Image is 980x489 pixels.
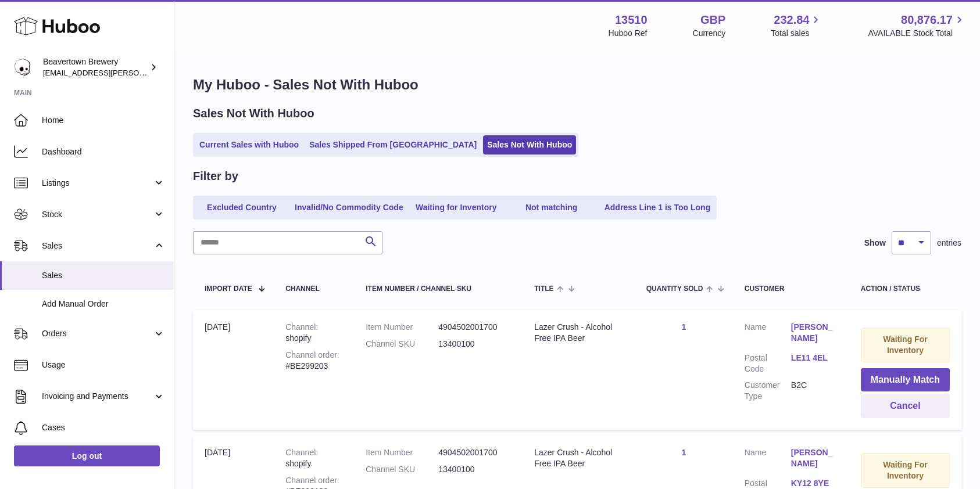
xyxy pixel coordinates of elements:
span: Add Manual Order [42,299,165,310]
span: Title [534,285,553,293]
a: Current Sales with Huboo [195,135,303,154]
dt: Name [745,447,791,472]
span: Import date [205,285,252,293]
button: Manually Match [861,368,950,392]
span: AVAILABLE Stock Total [868,28,966,39]
a: Invalid/No Commodity Code [291,198,407,217]
strong: Waiting For Inventory [883,335,927,355]
a: Waiting for Inventory [410,198,503,217]
div: Huboo Ref [609,28,648,39]
a: LE11 4EL [791,353,838,364]
dt: Name [745,322,791,347]
span: Sales [42,240,153,251]
a: KY12 8YE [791,478,838,489]
div: Item Number / Channel SKU [366,285,511,293]
strong: Channel order [285,350,339,359]
a: Sales Not With Huboo [483,135,576,154]
span: entries [937,238,961,249]
a: 1 [681,322,686,332]
h2: Sales Not With Huboo [193,106,314,121]
a: [PERSON_NAME] [791,447,838,469]
button: Cancel [861,394,950,418]
div: Channel [285,285,342,293]
dd: 4904502001700 [438,447,511,458]
dd: B2C [791,380,838,402]
span: Orders [42,328,153,339]
span: Total sales [771,28,822,39]
dd: 4904502001700 [438,322,511,333]
div: Action / Status [861,285,950,293]
a: Address Line 1 is Too Long [600,198,715,217]
strong: 13510 [615,12,648,28]
strong: GBP [700,12,725,28]
span: Dashboard [42,146,165,157]
div: Beavertown Brewery [43,56,148,78]
strong: Waiting For Inventory [883,460,927,480]
div: Customer [745,285,838,293]
span: Stock [42,209,153,220]
div: Lazer Crush - Alcohol Free IPA Beer [534,447,623,469]
label: Show [864,238,886,249]
div: #BE299203 [285,350,342,372]
dt: Channel SKU [366,339,438,350]
span: Cases [42,422,165,433]
dt: Item Number [366,322,438,333]
span: Usage [42,359,165,371]
a: Log out [14,445,160,466]
td: [DATE] [193,310,274,430]
a: Not matching [505,198,598,217]
span: [EMAIL_ADDRESS][PERSON_NAME][DOMAIN_NAME] [43,68,233,77]
div: shopify [285,322,342,344]
div: shopify [285,447,342,469]
a: 232.84 Total sales [771,12,822,39]
strong: Channel order [285,476,339,485]
dt: Customer Type [745,380,791,402]
span: Sales [42,270,165,281]
a: 80,876.17 AVAILABLE Stock Total [868,12,966,39]
span: Home [42,115,165,126]
dd: 13400100 [438,339,511,350]
span: 80,876.17 [901,12,953,28]
span: Listings [42,178,153,189]
strong: Channel [285,322,318,332]
a: 1 [681,448,686,457]
span: Invoicing and Payments [42,391,153,402]
img: kit.lowe@beavertownbrewery.co.uk [14,59,31,76]
dt: Item Number [366,447,438,458]
span: 232.84 [774,12,809,28]
div: Lazer Crush - Alcohol Free IPA Beer [534,322,623,344]
a: [PERSON_NAME] [791,322,838,344]
a: Excluded Country [195,198,288,217]
a: Sales Shipped From [GEOGRAPHIC_DATA] [305,135,481,154]
div: Currency [693,28,726,39]
h1: My Huboo - Sales Not With Huboo [193,75,961,94]
h2: Filter by [193,168,238,184]
strong: Channel [285,448,318,457]
dd: 13400100 [438,464,511,475]
dt: Channel SKU [366,464,438,475]
span: Quantity Sold [646,285,703,293]
dt: Postal Code [745,353,791,375]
